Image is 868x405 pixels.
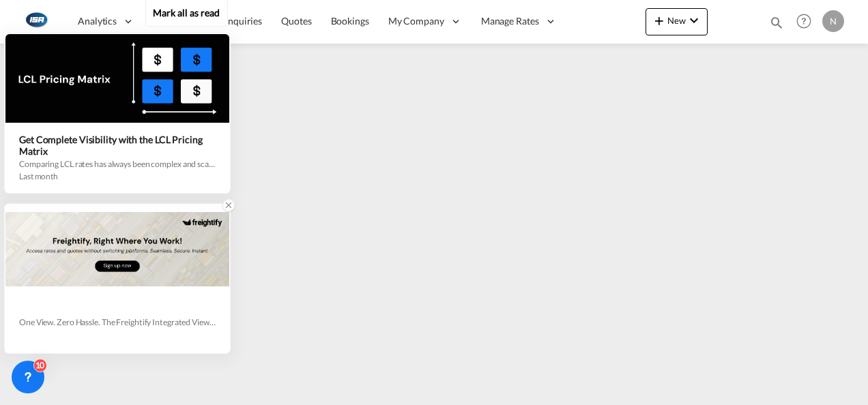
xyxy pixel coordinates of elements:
[281,15,311,27] span: Quotes
[646,8,708,35] button: icon-plus 400-fgNewicon-chevron-down
[686,12,702,29] md-icon: icon-chevron-down
[331,15,369,27] span: Bookings
[651,15,702,26] span: New
[769,15,784,35] div: icon-magnify
[388,14,444,28] span: My Company
[651,12,667,29] md-icon: icon-plus 400-fg
[792,10,815,33] span: Help
[822,10,844,32] div: N
[769,15,784,30] md-icon: icon-magnify
[792,10,822,34] div: Help
[481,14,539,28] span: Manage Rates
